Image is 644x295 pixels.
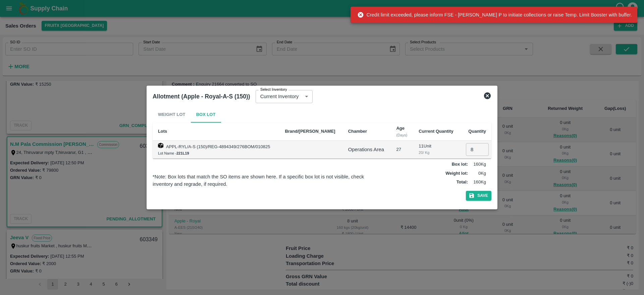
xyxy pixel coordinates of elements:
[158,150,274,156] div: Lot Name -
[413,141,460,159] td: 11 Unit
[191,107,221,123] button: Box Lot
[466,143,489,156] input: 0
[260,93,299,100] p: Current Inventory
[419,150,455,156] div: 20 / Kg
[469,161,486,168] p: 160 Kg
[348,146,386,153] div: Operations Area
[260,87,287,92] label: Select Inventory
[158,143,163,148] img: box
[396,132,408,138] div: (Days)
[469,170,486,177] p: 0 Kg
[396,126,405,131] b: Age
[153,173,378,188] div: *Note: Box lots that match the SO items are shown here. If a specific box lot is not visible, che...
[153,93,250,100] b: Allotment (Apple - Royal-A-S (150))
[469,179,486,185] p: 160 Kg
[357,9,632,21] div: Credit limit exceeded, please inform FSE - [PERSON_NAME] P to initiate collections or raise Temp....
[348,129,367,134] b: Chamber
[391,141,413,159] td: 27
[452,161,468,168] label: Box lot :
[445,170,468,177] label: Weight lot :
[468,129,486,134] b: Quantity
[466,191,491,201] button: Save
[176,151,189,155] b: 221L19
[285,129,335,134] b: Brand/[PERSON_NAME]
[158,129,167,134] b: Lots
[457,179,468,185] label: Total :
[419,129,453,134] b: Current Quantity
[153,141,280,159] td: APPL-RYL/A-S (150)/REG-4894349/276BOM/010825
